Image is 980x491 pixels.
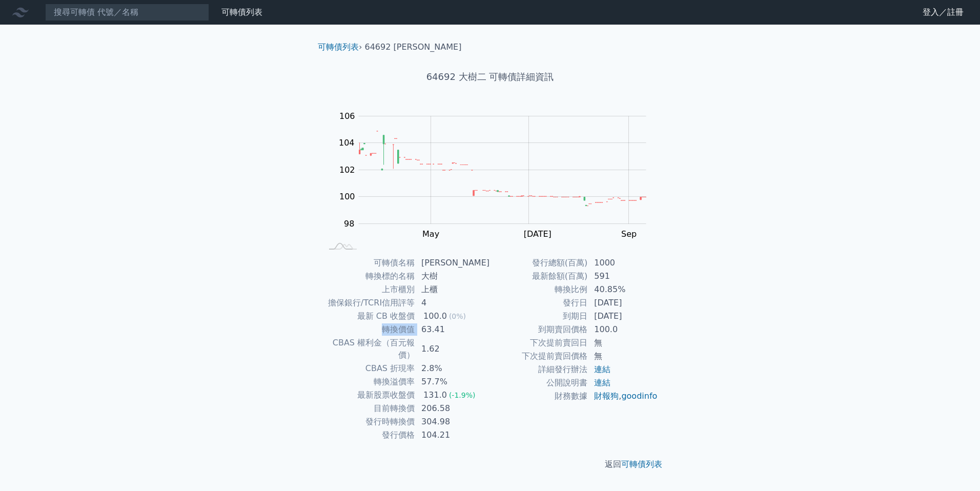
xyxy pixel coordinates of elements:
[415,323,490,336] td: 63.41
[421,389,449,401] div: 131.0
[322,336,415,362] td: CBAS 權利金（百元報價）
[594,364,610,374] a: 連結
[588,310,658,323] td: [DATE]
[929,442,980,491] iframe: Chat Widget
[594,391,619,401] a: 財報狗
[322,296,415,310] td: 擔保銀行/TCRI信用評等
[588,270,658,283] td: 591
[415,375,490,388] td: 57.7%
[490,350,588,363] td: 下次提前賣回價格
[588,283,658,296] td: 40.85%
[415,336,490,362] td: 1.62
[490,256,588,270] td: 發行總額(百萬)
[914,4,972,21] a: 登入／註冊
[415,256,490,270] td: [PERSON_NAME]
[339,138,355,148] tspan: 104
[365,41,462,53] li: 64692 [PERSON_NAME]
[322,310,415,323] td: 最新 CB 收盤價
[322,402,415,415] td: 目前轉換價
[322,428,415,442] td: 發行價格
[490,323,588,336] td: 到期賣回價格
[322,415,415,428] td: 發行時轉換價
[415,428,490,442] td: 104.21
[588,390,658,403] td: ,
[449,391,476,399] span: (-1.9%)
[221,7,262,17] a: 可轉債列表
[621,391,657,401] a: goodinfo
[415,270,490,283] td: 大樹
[322,256,415,270] td: 可轉債名稱
[415,415,490,428] td: 304.98
[621,229,637,239] tspan: Sep
[490,270,588,283] td: 最新餘額(百萬)
[422,229,439,239] tspan: May
[310,70,670,84] h1: 64692 大樹二 可轉債詳細資訊
[322,375,415,388] td: 轉換溢價率
[322,270,415,283] td: 轉換標的名稱
[588,336,658,350] td: 無
[322,283,415,296] td: 上市櫃別
[415,402,490,415] td: 206.58
[415,283,490,296] td: 上櫃
[524,229,552,239] tspan: [DATE]
[415,296,490,310] td: 4
[490,296,588,310] td: 發行日
[322,323,415,336] td: 轉換價值
[318,41,362,53] li: ›
[415,362,490,375] td: 2.8%
[344,219,354,229] tspan: 98
[490,310,588,323] td: 到期日
[339,192,355,201] tspan: 100
[621,459,662,469] a: 可轉債列表
[322,388,415,402] td: 最新股票收盤價
[588,350,658,363] td: 無
[339,165,355,175] tspan: 102
[45,4,209,21] input: 搜尋可轉債 代號／名稱
[449,312,466,320] span: (0%)
[588,296,658,310] td: [DATE]
[588,256,658,270] td: 1000
[490,283,588,296] td: 轉換比例
[339,111,355,121] tspan: 106
[490,336,588,350] td: 下次提前賣回日
[594,378,610,387] a: 連結
[490,390,588,403] td: 財務數據
[421,310,449,322] div: 100.0
[490,363,588,376] td: 詳細發行辦法
[588,323,658,336] td: 100.0
[929,442,980,491] div: 聊天小工具
[318,42,359,52] a: 可轉債列表
[322,362,415,375] td: CBAS 折現率
[310,458,670,470] p: 返回
[490,376,588,390] td: 公開說明書
[334,111,662,239] g: Chart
